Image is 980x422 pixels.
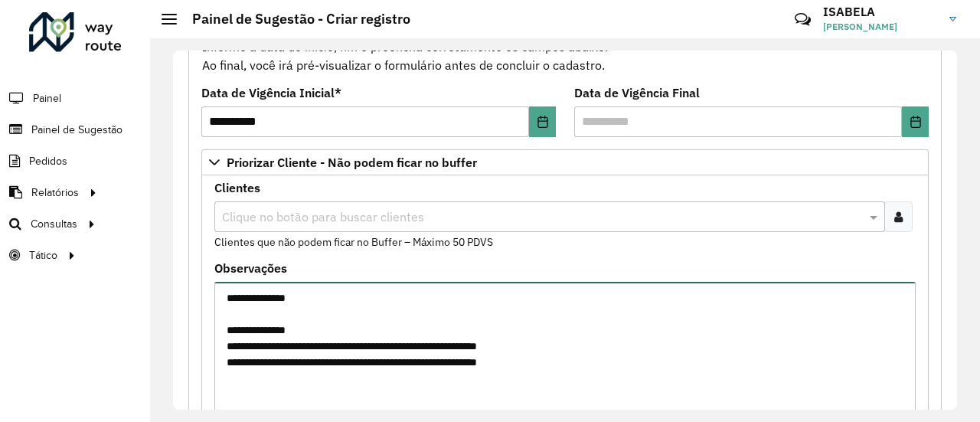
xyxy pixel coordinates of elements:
h2: Painel de Sugestão - Criar registro [177,11,410,28]
span: Painel [33,90,61,106]
span: Priorizar Cliente - Não podem ficar no buffer [227,156,477,168]
label: Clientes [214,178,260,197]
small: Clientes que não podem ficar no Buffer – Máximo 50 PDVS [214,235,493,249]
a: Contato Rápido [786,3,819,36]
span: [PERSON_NAME] [823,20,938,34]
h3: ISABELA [823,5,938,19]
span: Relatórios [31,185,79,201]
span: Painel de Sugestão [31,122,122,138]
label: Data de Vigência Inicial [201,83,341,102]
label: Observações [214,259,287,277]
button: Choose Date [529,106,556,137]
label: Data de Vigência Final [574,83,700,102]
a: Priorizar Cliente - Não podem ficar no buffer [201,149,929,175]
span: Tático [29,247,57,263]
span: Consultas [31,216,77,232]
button: Choose Date [902,106,929,137]
span: Pedidos [29,153,67,169]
